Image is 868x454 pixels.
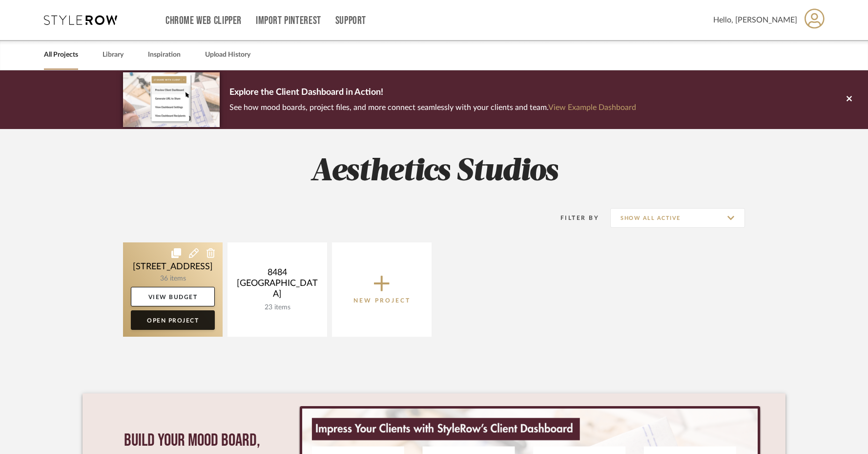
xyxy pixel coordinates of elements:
a: Inspiration [148,48,181,62]
p: New Project [353,296,411,305]
p: Explore the Client Dashboard in Action! [229,85,636,101]
div: Filter By [548,213,599,223]
a: Chrome Web Clipper [165,17,242,25]
img: d5d033c5-7b12-40c2-a960-1ecee1989c38.png [123,72,220,127]
a: Support [335,17,366,25]
a: Library [103,48,124,62]
a: Upload History [205,48,250,62]
button: New Project [332,242,432,337]
a: View Budget [131,287,215,306]
a: View Example Dashboard [548,104,636,111]
span: Hello, [PERSON_NAME] [713,14,797,26]
div: 8484 [GEOGRAPHIC_DATA] [235,267,319,303]
a: All Projects [44,48,78,62]
p: See how mood boards, project files, and more connect seamlessly with your clients and team. [229,101,636,114]
div: 23 items [235,303,319,312]
a: Import Pinterest [256,17,321,25]
h2: Aesthetics Studios [83,153,785,190]
a: Open Project [131,310,215,330]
